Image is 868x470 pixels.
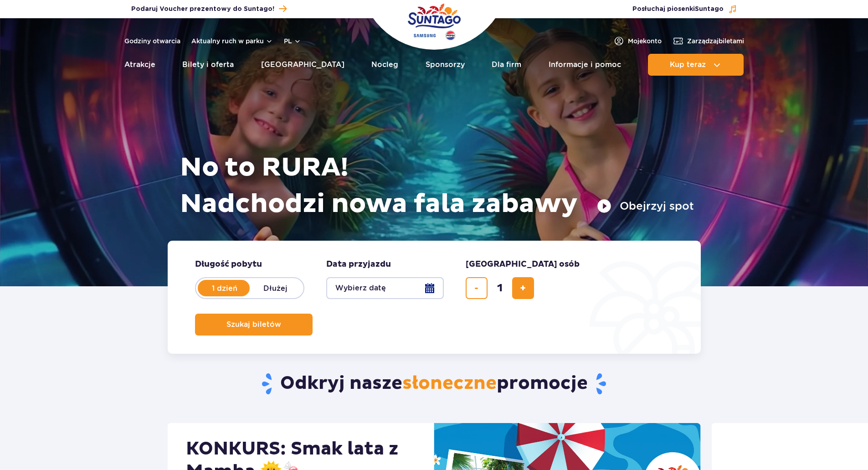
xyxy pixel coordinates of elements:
[597,199,694,213] button: Obejrzyj spot
[512,277,534,299] button: dodaj bilet
[549,54,621,76] a: Informacje i pomoc
[131,5,274,14] span: Podaruj Voucher prezentowy do Suntago!
[466,277,488,299] button: usuń bilet
[466,259,580,270] span: [GEOGRAPHIC_DATA] osób
[632,5,724,14] span: Posłuchaj piosenki
[371,54,398,76] a: Nocleg
[326,277,444,299] button: Wybierz datę
[131,3,287,15] a: Podaruj Voucher prezentowy do Suntago!
[687,36,744,46] span: Zarządzaj biletami
[180,150,694,222] h1: No to RURA! Nadchodzi nowa fala zabawy
[326,259,391,270] span: Data przyjazdu
[426,54,465,76] a: Sponsorzy
[124,36,180,46] a: Godziny otwarcia
[648,54,744,76] button: Kup teraz
[191,37,273,45] button: Aktualny ruch w parku
[489,277,511,299] input: liczba biletów
[284,36,301,46] button: pl
[195,314,313,336] button: Szukaj biletów
[492,54,521,76] a: Dla firm
[167,372,701,396] h2: Odkryj nasze promocje
[124,54,155,76] a: Atrakcje
[226,320,281,329] span: Szukaj biletów
[250,279,302,298] label: Dłużej
[195,259,262,270] span: Długość pobytu
[261,54,344,76] a: [GEOGRAPHIC_DATA]
[632,5,737,14] button: Posłuchaj piosenkiSuntago
[695,6,724,12] span: Suntago
[613,36,662,46] a: Mojekonto
[199,279,251,298] label: 1 dzień
[670,61,706,69] span: Kup teraz
[628,36,662,46] span: Moje konto
[182,54,234,76] a: Bilety i oferta
[402,372,497,395] span: słoneczne
[673,36,744,46] a: Zarządzajbiletami
[168,241,701,354] form: Planowanie wizyty w Park of Poland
